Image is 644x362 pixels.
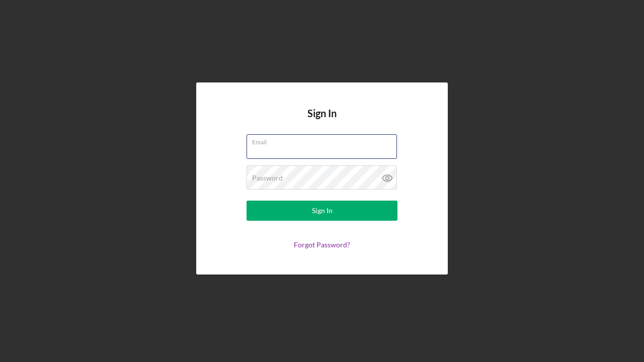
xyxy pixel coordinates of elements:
button: Sign In [247,201,397,221]
a: Forgot Password? [294,240,350,249]
h4: Sign In [307,108,337,134]
div: Sign In [312,201,333,221]
label: Password [252,174,283,182]
label: Email [252,135,397,146]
